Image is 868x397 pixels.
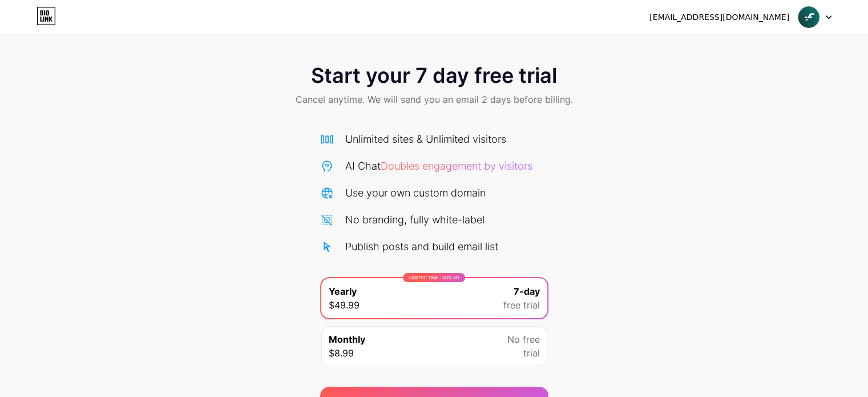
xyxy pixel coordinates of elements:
span: trial [523,346,540,360]
span: $8.99 [329,346,354,360]
span: No free [507,332,540,346]
div: [EMAIL_ADDRESS][DOMAIN_NAME] [649,11,789,23]
span: Yearly [329,284,357,298]
span: Monthly [329,332,365,346]
div: LIMITED TIME : 50% off [403,273,465,282]
div: Publish posts and build email list [345,239,498,254]
div: Unlimited sites & Unlimited visitors [345,131,506,147]
span: free trial [503,298,540,312]
span: Start your 7 day free trial [311,64,557,87]
span: 7-day [514,284,540,298]
span: Cancel anytime. We will send you an email 2 days before billing. [296,93,573,106]
div: No branding, fully white-label [345,212,485,227]
div: Use your own custom domain [345,185,486,200]
span: $49.99 [329,298,360,312]
div: AI Chat [345,158,532,174]
img: fairouzstore [798,6,819,28]
span: Doubles engagement by visitors [381,160,532,172]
